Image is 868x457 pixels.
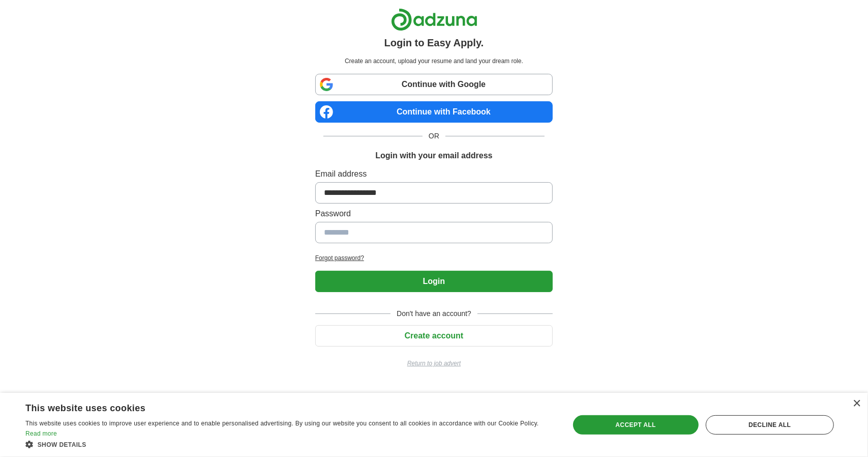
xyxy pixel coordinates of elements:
[315,271,553,292] button: Login
[391,8,477,31] img: Adzuna logo
[38,441,86,448] span: Show details
[315,325,553,347] button: Create account
[315,359,553,368] a: Return to job advert
[25,399,528,414] div: This website uses cookies
[315,331,553,340] a: Create account
[25,420,539,427] span: This website uses cookies to improve user experience and to enable personalised advertising. By u...
[706,415,834,435] div: Decline all
[315,168,553,180] label: Email address
[315,253,553,263] a: Forgot password?
[315,74,553,95] a: Continue with Google
[423,131,445,141] span: OR
[25,439,553,449] div: Show details
[315,101,553,123] a: Continue with Facebook
[853,400,860,408] div: Close
[391,308,477,319] span: Don't have an account?
[317,56,551,66] p: Create an account, upload your resume and land your dream role.
[315,208,553,220] label: Password
[375,150,492,162] h1: Login with your email address
[573,415,699,435] div: Accept all
[384,35,484,50] h1: Login to Easy Apply.
[25,430,57,437] a: Read more, opens a new window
